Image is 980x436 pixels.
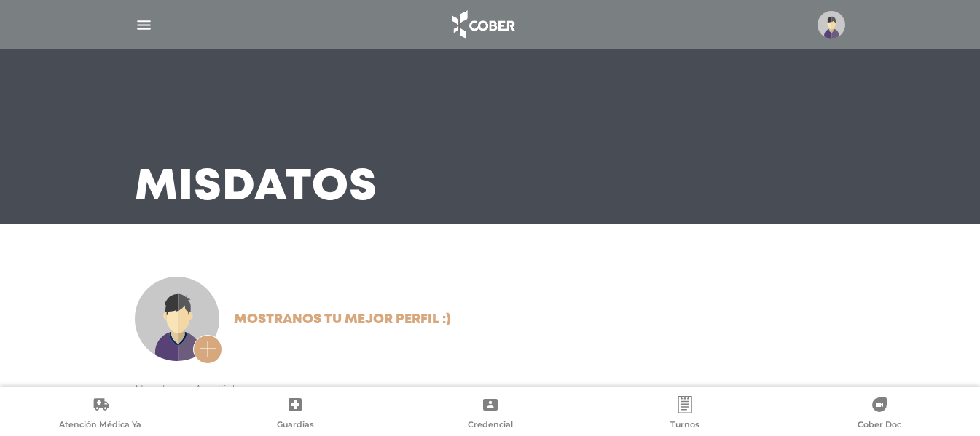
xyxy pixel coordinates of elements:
[818,11,845,39] img: profile-placeholder.svg
[197,396,392,433] a: Guardias
[135,382,243,400] label: Nombre y Apellido
[135,16,153,34] img: Cober_menu-lines-white.svg
[135,169,377,207] h3: Mis Datos
[3,396,197,433] a: Atención Médica Ya
[234,312,451,328] h2: Mostranos tu mejor perfil :)
[468,419,513,432] span: Credencial
[858,419,901,432] span: Cober Doc
[277,419,314,432] span: Guardias
[783,396,977,433] a: Cober Doc
[670,419,699,432] span: Turnos
[587,396,782,433] a: Turnos
[59,419,141,432] span: Atención Médica Ya
[444,7,521,42] img: logo_cober_home-white.png
[393,396,587,433] a: Credencial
